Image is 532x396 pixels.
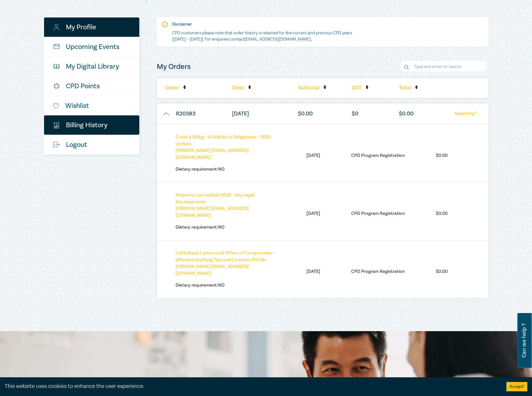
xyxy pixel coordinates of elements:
[176,250,275,263] a: Calderbank Letters and Offers of Compromise – Effective Drafting Tips and Common Pitfalls
[218,166,225,172] span: no
[176,250,276,277] p: [PERSON_NAME] [EMAIL_ADDRESS][DOMAIN_NAME]
[245,36,311,42] a: [EMAIL_ADDRESS][DOMAIN_NAME]
[176,192,276,219] p: [PERSON_NAME] [EMAIL_ADDRESS][DOMAIN_NAME]
[436,268,448,275] li: $ 0.00
[44,376,191,392] h2: Stay informed.
[396,104,429,124] li: $ 0.00
[176,134,271,147] a: Costs & Billing – A Solicitor’s Obligations – 2025 Update
[176,224,276,231] p: Dietary requirement:
[176,134,276,161] p: [PERSON_NAME] [EMAIL_ADDRESS][DOMAIN_NAME]
[176,282,276,289] p: Dietary requirement:
[349,78,381,98] li: GST
[44,76,139,96] a: CPD Points
[55,123,56,126] tspan: $
[44,57,139,76] a: My Digital Library
[306,268,320,275] li: [DATE]
[436,210,448,217] li: $ 0.00
[44,17,139,37] a: My Profile
[351,210,405,217] li: CPD Program Registration
[172,30,364,42] p: CPD customers please note that order history is retained for the current and previous CPD years (...
[218,224,225,230] span: no
[44,96,139,115] a: Wishlist
[218,282,225,288] span: no
[351,268,405,275] li: CPD Program Registration
[306,210,320,217] li: [DATE]
[157,78,215,98] li: Order
[176,166,276,173] p: Dietary requirement:
[44,135,139,154] a: Logout
[306,152,320,159] li: [DATE]
[5,382,497,390] div: This website uses cookies to enhance the user experience.
[521,317,527,364] span: Can we help ?
[446,110,485,118] a: Need Help?
[157,62,191,72] h4: My Orders
[44,115,139,135] a: $Billing History
[506,382,527,391] button: Accept cookies
[295,78,334,98] li: Subtotal
[436,152,448,159] li: $ 0.00
[295,104,334,124] li: $ 0.00
[157,104,215,124] li: R20383
[351,152,405,159] li: CPD Program Registration
[176,192,254,205] a: Property Law Update 2025 - Key Legal Developments
[229,104,281,124] li: [DATE]
[44,37,139,56] a: Upcoming Events
[396,78,429,98] li: Total
[400,60,489,73] input: Search
[172,22,192,27] strong: Disclaimer
[229,78,281,98] li: Date
[349,104,381,124] li: $ 0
